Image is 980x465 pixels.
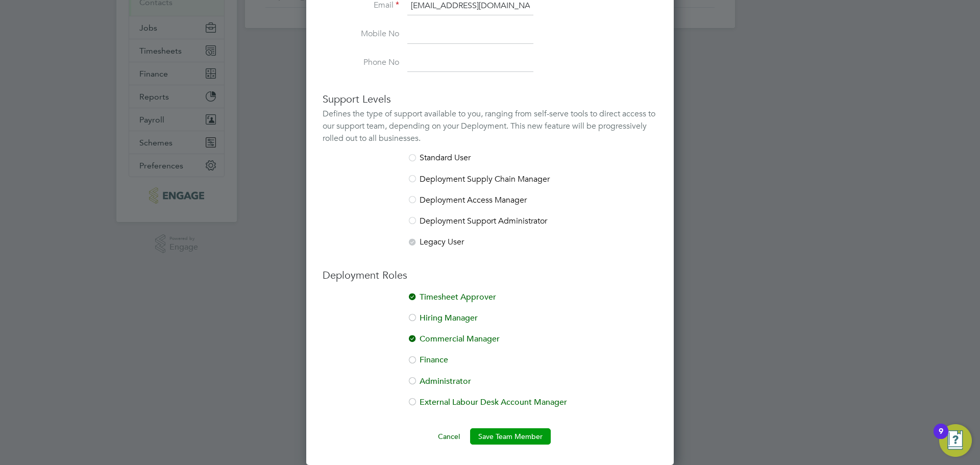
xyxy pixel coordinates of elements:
li: Commercial Manager [323,334,657,355]
li: External Labour Desk Account Manager [323,397,657,418]
li: Finance [323,355,657,376]
button: Open Resource Center, 9 new notifications [939,424,972,457]
li: Timesheet Approver [323,292,657,313]
label: Phone No [323,57,399,68]
li: Hiring Manager [323,313,657,334]
li: Deployment Access Manager [323,195,657,216]
button: Cancel [430,428,468,445]
li: Standard User [323,153,657,174]
h3: Support Levels [323,92,657,106]
li: Legacy User [323,237,657,248]
h3: Deployment Roles [323,268,657,282]
li: Deployment Support Administrator [323,216,657,237]
li: Deployment Supply Chain Manager [323,174,657,195]
li: Administrator [323,376,657,397]
div: 9 [939,431,943,445]
div: Defines the type of support available to you, ranging from self-serve tools to direct access to o... [323,108,657,144]
label: Mobile No [323,29,399,39]
button: Save Team Member [470,428,551,445]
